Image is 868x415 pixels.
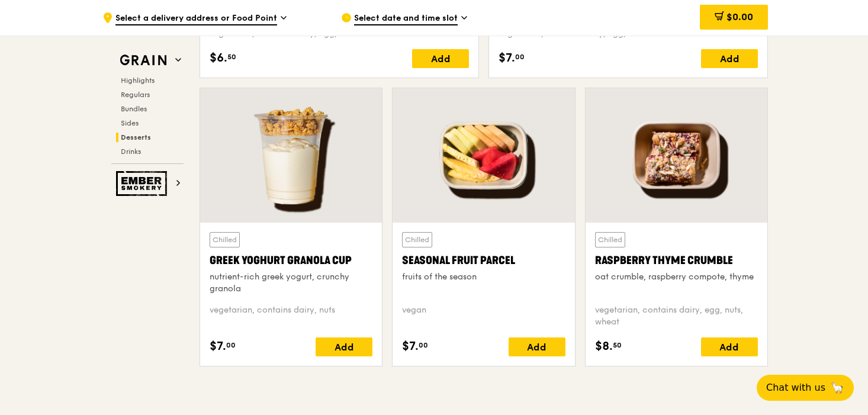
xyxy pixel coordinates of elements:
[402,337,419,355] span: $7.
[595,271,758,283] div: oat crumble, raspberry compote, thyme
[121,105,147,113] span: Bundles
[402,271,565,283] div: fruits of the season
[121,147,141,156] span: Drinks
[419,340,428,350] span: 00
[499,49,515,67] span: $7.
[226,340,236,350] span: 00
[121,76,155,85] span: Highlights
[116,171,171,196] img: Ember Smokery web logo
[701,337,758,356] div: Add
[515,52,525,62] span: 00
[402,252,565,269] div: Seasonal Fruit Parcel
[121,119,139,127] span: Sides
[595,337,613,355] span: $8.
[210,49,227,67] span: $6.
[115,12,277,25] span: Select a delivery address or Food Point
[595,232,625,247] div: Chilled
[116,50,171,71] img: Grain web logo
[210,337,226,355] span: $7.
[210,271,372,295] div: nutrient-rich greek yogurt, crunchy granola
[210,252,372,269] div: Greek Yoghurt Granola Cup
[354,12,458,25] span: Select date and time slot
[412,49,469,68] div: Add
[830,381,844,395] span: 🦙
[726,11,753,22] span: $0.00
[701,49,758,68] div: Add
[766,381,825,395] span: Chat with us
[121,91,150,99] span: Regulars
[316,337,372,356] div: Add
[210,232,240,247] div: Chilled
[757,375,854,401] button: Chat with us🦙
[210,304,372,328] div: vegetarian, contains dairy, nuts
[595,304,758,328] div: vegetarian, contains dairy, egg, nuts, wheat
[402,232,432,247] div: Chilled
[509,337,565,356] div: Add
[227,52,236,62] span: 50
[595,252,758,269] div: Raspberry Thyme Crumble
[121,133,151,141] span: Desserts
[402,304,565,328] div: vegan
[613,340,622,350] span: 50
